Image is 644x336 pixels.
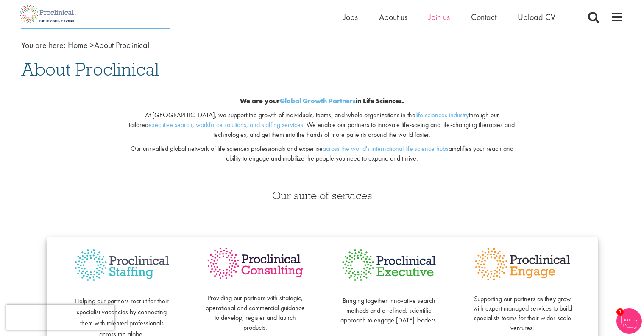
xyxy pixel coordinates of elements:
[471,11,496,23] a: Contact
[343,11,358,23] a: Jobs
[21,40,66,51] span: You are here:
[518,11,555,23] a: Upload CV
[616,308,624,316] span: 1
[415,110,469,119] a: life sciences industry
[68,40,149,51] span: About Proclinical
[280,96,356,105] a: Global Growth Partners
[123,144,521,164] p: Our unrivalled global network of life sciences professionals and expertise amplifies your reach a...
[240,96,404,105] b: We are your in Life Sciences.
[473,246,572,282] img: Proclinical Engage
[616,308,642,334] img: Chatbot
[68,40,88,51] a: breadcrumb link to Home
[379,11,407,23] a: About us
[6,305,114,330] iframe: reCAPTCHA
[123,110,521,140] p: At [GEOGRAPHIC_DATA], we support the growth of individuals, teams, and whole organizations in the...
[206,284,305,333] p: Providing our partners with strategic, operational and commercial guidance to develop, register a...
[21,58,159,81] span: About Proclinical
[206,246,305,281] img: Proclinical Consulting
[323,144,449,153] a: across the world's international life science hubs
[339,246,439,284] img: Proclinical Executive
[473,285,572,333] p: Supporting our partners as they grow with expert managed services to build specialists teams for ...
[90,40,94,51] span: >
[339,286,439,325] p: Bringing together innovative search methods and a refined, scientific approach to engage [DATE] l...
[72,246,172,285] img: Proclinical Staffing
[429,11,450,23] a: Join us
[148,120,303,129] a: executive search, workforce solutions, and staffing services
[21,190,623,201] h3: Our suite of services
